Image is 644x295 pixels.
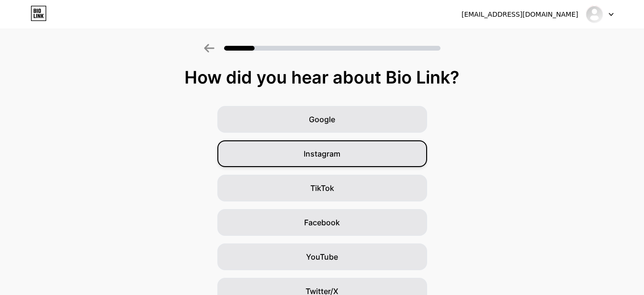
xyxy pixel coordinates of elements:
span: TikTok [310,182,334,194]
span: YouTube [306,251,338,263]
span: Instagram [304,148,340,159]
span: Google [309,114,335,125]
div: [EMAIL_ADDRESS][DOMAIN_NAME] [461,10,578,20]
span: Facebook [304,217,340,228]
img: algobonitobycharly [585,5,603,23]
div: How did you hear about Bio Link? [5,68,639,87]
